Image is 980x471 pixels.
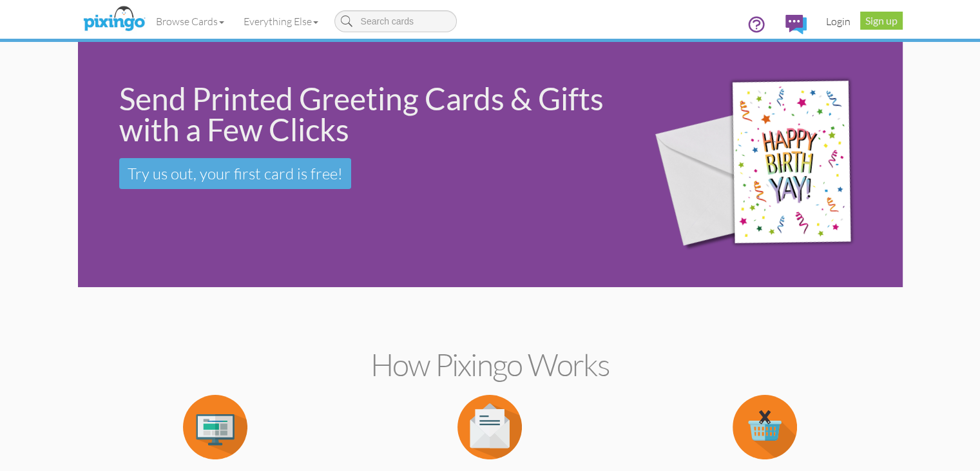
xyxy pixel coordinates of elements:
[785,15,807,34] img: comments.svg
[119,83,617,145] div: Send Printed Greeting Cards & Gifts with a Few Clicks
[101,348,880,382] h2: How Pixingo works
[146,5,234,37] a: Browse Cards
[183,395,247,459] img: item.alt
[860,12,903,30] a: Sign up
[80,3,148,35] img: pixingo logo
[128,164,343,183] span: Try us out, your first card is free!
[635,45,899,285] img: 942c5090-71ba-4bfc-9a92-ca782dcda692.png
[334,10,457,32] input: Search cards
[234,5,328,37] a: Everything Else
[816,5,860,37] a: Login
[979,470,980,471] iframe: Chat
[119,158,351,189] a: Try us out, your first card is free!
[457,395,522,459] img: item.alt
[733,395,797,459] img: item.alt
